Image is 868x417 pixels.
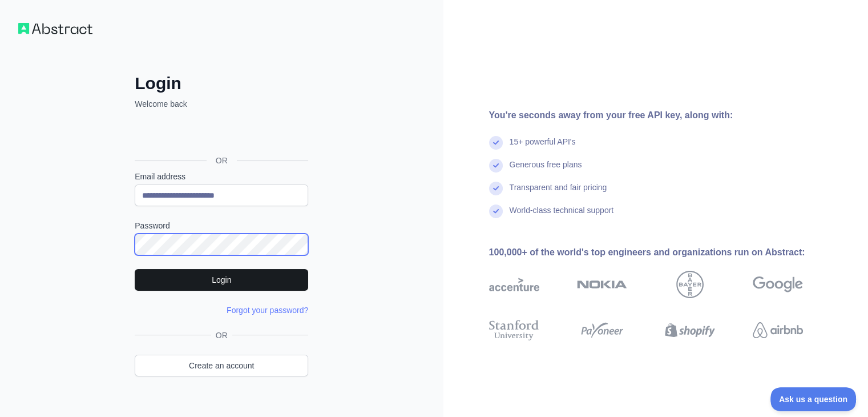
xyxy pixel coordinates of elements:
img: shopify [665,318,715,343]
img: payoneer [577,318,627,343]
img: nokia [577,271,627,298]
div: 100,000+ of the world's top engineers and organizations run on Abstract: [489,246,839,259]
img: stanford university [489,318,539,343]
a: Forgot your password? [227,306,308,315]
h2: Login [135,73,308,94]
img: check mark [489,182,503,195]
img: airbnb [753,318,803,343]
div: 15+ powerful API's [510,136,576,159]
img: google [753,271,803,298]
label: Email address [135,171,308,182]
p: Welcome back [135,98,308,110]
div: Transparent and fair pricing [510,182,607,205]
div: You're seconds away from your free API key, along with: [489,109,839,122]
iframe: Sign in with Google Button [129,122,312,147]
img: check mark [489,136,503,150]
span: OR [211,330,232,341]
button: Login [135,269,308,291]
img: accenture [489,271,539,298]
img: check mark [489,205,503,218]
img: Workflow [18,23,92,34]
label: Password [135,220,308,231]
iframe: Toggle Customer Support [770,387,857,411]
img: bayer [676,271,704,298]
a: Create an account [135,355,308,376]
img: check mark [489,159,503,173]
div: World-class technical support [510,205,614,227]
div: Generous free plans [510,159,582,182]
span: OR [207,155,237,166]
